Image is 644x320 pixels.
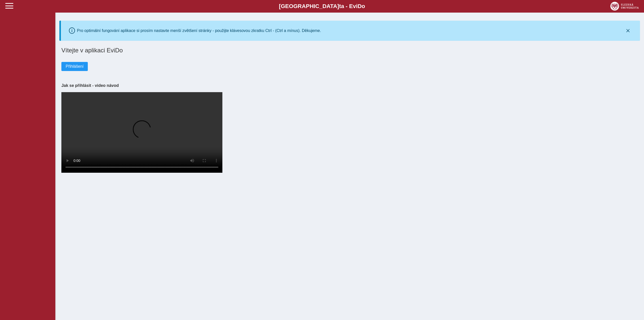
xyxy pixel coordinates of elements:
[362,3,365,9] span: o
[357,3,361,9] span: D
[15,3,629,10] b: [GEOGRAPHIC_DATA] a - Evi
[61,47,638,54] h1: Vítejte v aplikaci EviDo
[61,83,638,88] h3: Jak se přihlásit - video návod
[61,92,222,173] video: Your browser does not support the video tag.
[66,64,84,69] span: Přihlášení
[61,62,88,71] button: Přihlášení
[339,3,341,9] span: t
[610,2,639,11] img: logo_web_su.png
[77,28,321,33] div: Pro optimální fungování aplikace si prosím nastavte menší zvětšení stránky - použijte klávesovou ...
